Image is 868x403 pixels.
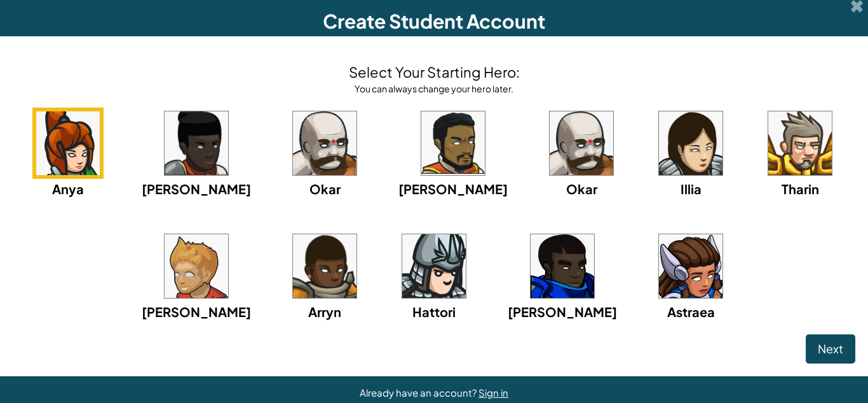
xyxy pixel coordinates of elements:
[142,304,251,320] span: [PERSON_NAME]
[398,181,508,197] span: [PERSON_NAME]
[52,181,84,197] span: Anya
[293,234,356,298] img: portrait.png
[806,334,855,364] button: Next
[659,234,722,298] img: portrait.png
[681,181,702,197] span: Illia
[478,386,508,399] a: Sign in
[165,111,228,175] img: portrait.png
[293,111,356,175] img: portrait.png
[308,304,341,320] span: Arryn
[667,304,715,320] span: Astraea
[412,304,456,320] span: Hattori
[550,111,613,175] img: portrait.png
[309,181,341,197] span: Okar
[36,111,100,175] img: portrait.png
[768,111,832,175] img: portrait.png
[323,9,545,33] span: Create Student Account
[165,234,228,298] img: portrait.png
[508,304,617,320] span: [PERSON_NAME]
[818,341,843,356] span: Next
[782,181,819,197] span: Tharin
[659,111,722,175] img: portrait.png
[360,386,478,399] span: Already have an account?
[421,111,485,175] img: portrait.png
[531,234,594,298] img: portrait.png
[349,82,520,95] div: You can always change your hero later.
[566,181,597,197] span: Okar
[402,234,466,298] img: portrait.png
[142,181,251,197] span: [PERSON_NAME]
[349,62,520,82] h4: Select Your Starting Hero:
